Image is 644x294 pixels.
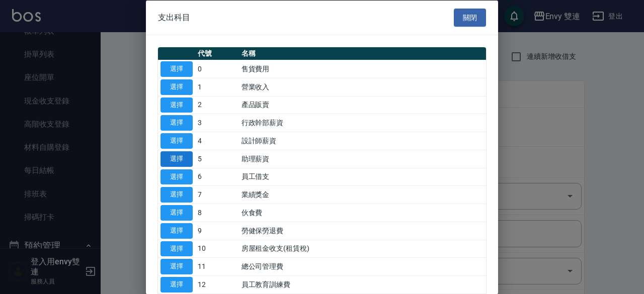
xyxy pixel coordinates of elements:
[160,205,193,221] button: 選擇
[160,169,193,184] button: 選擇
[160,187,193,203] button: 選擇
[239,257,486,275] td: 總公司管理費
[239,47,486,60] th: 名稱
[195,204,239,222] td: 8
[195,60,239,78] td: 0
[195,150,239,168] td: 5
[195,240,239,258] td: 10
[239,168,486,186] td: 員工借支
[239,78,486,96] td: 營業收入
[195,78,239,96] td: 1
[239,114,486,132] td: 行政幹部薪資
[160,223,193,238] button: 選擇
[195,114,239,132] td: 3
[239,185,486,204] td: 業績獎金
[160,151,193,166] button: 選擇
[239,132,486,150] td: 設計師薪資
[239,204,486,222] td: 伙食費
[160,79,193,94] button: 選擇
[195,168,239,186] td: 6
[239,150,486,168] td: 助理薪資
[454,8,486,27] button: 關閉
[160,133,193,149] button: 選擇
[195,47,239,60] th: 代號
[195,132,239,150] td: 4
[239,275,486,293] td: 員工教育訓練費
[160,241,193,256] button: 選擇
[160,97,193,113] button: 選擇
[160,61,193,77] button: 選擇
[195,185,239,204] td: 7
[195,96,239,114] td: 2
[195,257,239,275] td: 11
[239,60,486,78] td: 售貨費用
[158,12,190,22] span: 支出科目
[239,240,486,258] td: 房屋租金收支(租賃稅)
[239,96,486,114] td: 產品販賣
[160,259,193,274] button: 選擇
[239,222,486,240] td: 勞健保勞退費
[160,115,193,131] button: 選擇
[195,275,239,293] td: 12
[160,277,193,292] button: 選擇
[195,222,239,240] td: 9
